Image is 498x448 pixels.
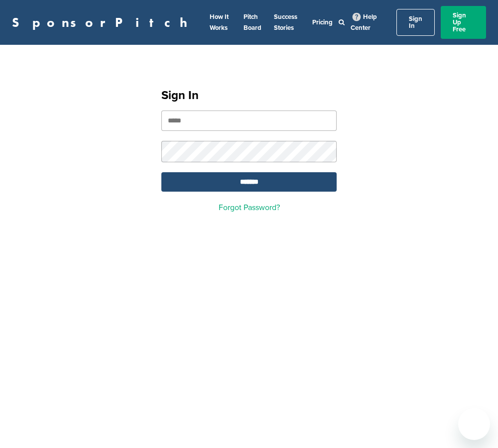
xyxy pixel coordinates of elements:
a: Success Stories [274,13,297,32]
a: Forgot Password? [219,203,280,213]
a: How It Works [210,13,229,32]
a: Help Center [351,11,377,34]
a: Sign Up Free [441,6,486,39]
a: Sign In [396,9,435,36]
a: Pricing [312,18,333,26]
iframe: Button to launch messaging window [458,408,490,440]
h1: Sign In [161,87,337,105]
a: SponsorPitch [12,16,194,29]
a: Pitch Board [244,13,261,32]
